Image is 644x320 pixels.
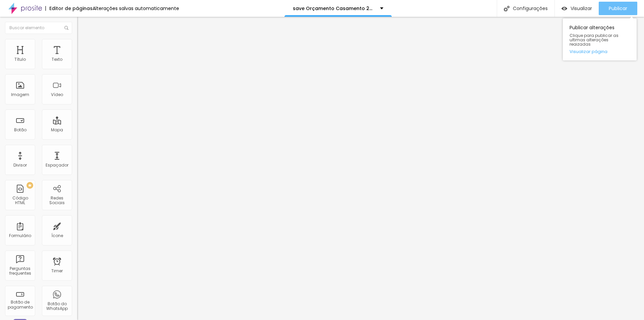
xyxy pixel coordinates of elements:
[7,266,33,276] div: Perguntas frequentes
[293,6,375,11] p: save Orçamento Casamento 2026/2027
[7,300,33,310] div: Botão de pagamento
[13,163,27,168] div: Divisor
[9,233,31,238] div: Formulário
[609,6,627,11] span: Publicar
[93,6,179,11] div: Alterações salvas automaticamente
[51,233,63,238] div: Ícone
[14,128,26,132] div: Botão
[561,6,567,11] img: view-1.svg
[45,6,93,11] div: Editor de páginas
[46,163,68,168] div: Espaçador
[563,18,637,60] div: Publicar alterações
[51,269,63,273] div: Timer
[555,2,599,15] button: Visualizar
[599,2,637,15] button: Publicar
[77,17,644,320] iframe: Editor
[51,92,63,97] div: Vídeo
[571,6,592,11] span: Visualizar
[14,57,26,62] div: Título
[504,6,509,11] img: Icone
[11,92,29,97] div: Imagem
[570,33,630,47] span: Clique para publicar as ultimas alterações reaizadas
[64,26,68,30] img: Icone
[570,49,630,54] a: Visualizar página
[7,196,33,205] div: Código HTML
[51,128,63,132] div: Mapa
[52,57,62,62] div: Texto
[44,196,70,205] div: Redes Sociais
[44,302,70,311] div: Botão do WhatsApp
[5,22,72,34] input: Buscar elemento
